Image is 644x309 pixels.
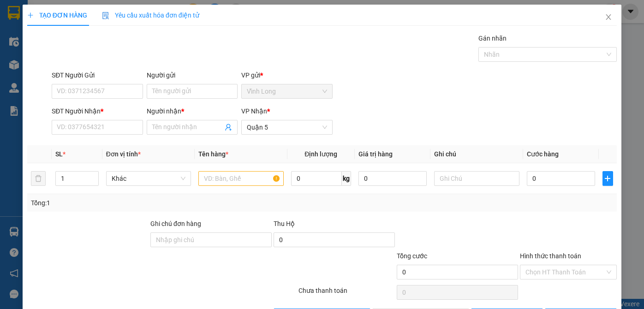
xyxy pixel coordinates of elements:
button: plus [602,171,614,186]
th: Ghi chú [430,145,523,163]
label: Gán nhãn [478,35,507,42]
div: Tổng: 1 [31,198,249,208]
span: kg [342,171,351,186]
span: Tên hàng [198,150,228,158]
div: Chưa thanh toán [298,285,396,302]
label: Hình thức thanh toán [520,252,581,260]
div: VP gửi [241,70,332,80]
span: TẠO ĐƠN HÀNG [27,12,87,19]
span: SL [55,150,63,158]
span: Quận 5 [247,120,327,134]
span: Vĩnh Long [247,84,327,98]
span: close [605,13,612,21]
span: plus [603,175,613,182]
label: Ghi chú đơn hàng [150,220,201,227]
span: user-add [225,124,232,131]
button: Close [596,5,621,30]
span: Thu Hộ [274,220,295,227]
span: Khác [112,172,186,185]
span: VP Nhận [241,107,267,115]
span: Giá trị hàng [358,150,393,158]
span: Định lượng [304,150,337,158]
input: 0 [358,171,427,186]
span: plus [27,12,34,18]
div: Người gửi [147,70,238,80]
div: SĐT Người Gửi [52,70,143,80]
img: icon [102,12,109,19]
input: Ghi chú đơn hàng [150,232,272,247]
button: delete [31,171,46,186]
div: SĐT Người Nhận [52,106,143,116]
span: Đơn vị tính [106,150,141,158]
input: Ghi Chú [434,171,519,186]
span: Cước hàng [527,150,559,158]
span: Tổng cước [397,252,427,260]
div: Người nhận [147,106,238,116]
input: VD: Bàn, Ghế [198,171,284,186]
span: Yêu cầu xuất hóa đơn điện tử [102,12,199,19]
